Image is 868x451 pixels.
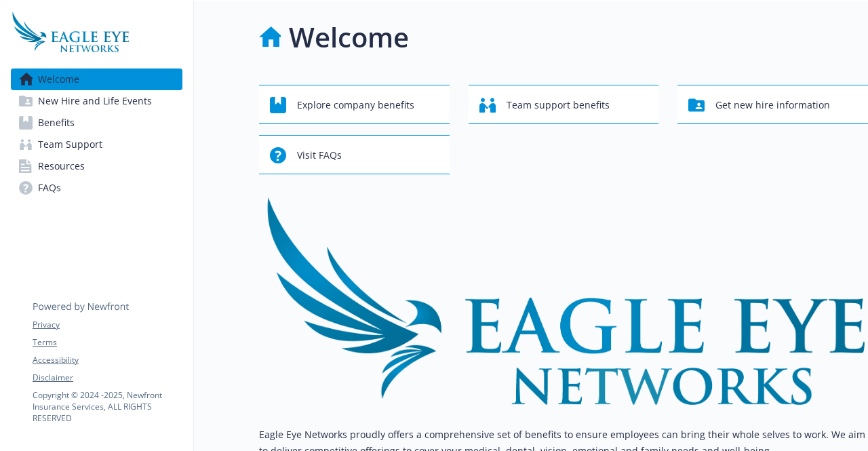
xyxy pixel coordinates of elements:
span: Team Support [38,134,102,155]
a: Privacy [33,319,182,331]
a: Resources [11,155,182,177]
a: Accessibility [33,354,182,366]
button: Visit FAQs [259,135,450,174]
a: Disclaimer [33,372,182,384]
button: Explore company benefits [259,85,450,124]
span: Get new hire information [715,92,830,118]
a: Welcome [11,68,182,90]
span: Benefits [38,112,75,134]
span: Welcome [38,68,79,90]
span: Team support benefits [507,92,610,118]
span: Visit FAQs [297,142,342,168]
h1: Welcome [289,17,409,58]
span: Explore company benefits [297,92,414,118]
span: Resources [38,155,85,177]
button: Get new hire information [677,85,868,124]
p: Copyright © 2024 - 2025 , Newfront Insurance Services, ALL RIGHTS RESERVED [33,389,182,424]
a: Team Support [11,134,182,155]
a: FAQs [11,177,182,199]
span: New Hire and Life Events [38,90,152,112]
img: overview page banner [259,196,868,405]
button: Team support benefits [469,85,659,124]
a: Terms [33,336,182,349]
a: New Hire and Life Events [11,90,182,112]
a: Benefits [11,112,182,134]
span: FAQs [38,177,61,199]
